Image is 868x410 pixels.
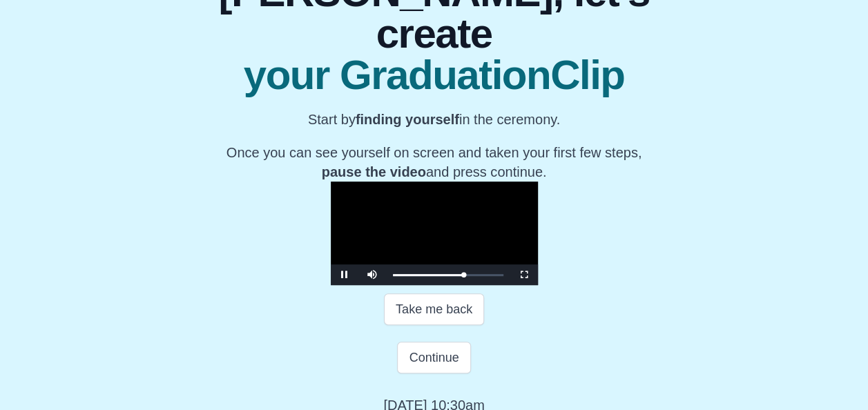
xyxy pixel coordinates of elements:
[331,264,358,285] button: Pause
[356,112,459,127] b: finding yourself
[217,55,651,96] span: your GraduationClip
[393,274,503,276] div: Progress Bar
[217,143,651,182] p: Once you can see yourself on screen and taken your first few steps, and press continue.
[358,264,386,285] button: Mute
[397,342,470,373] button: Continue
[322,164,426,179] b: pause the video
[217,110,651,129] p: Start by in the ceremony.
[510,264,538,285] button: Fullscreen
[384,293,484,325] button: Take me back
[331,182,538,285] div: Video Player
